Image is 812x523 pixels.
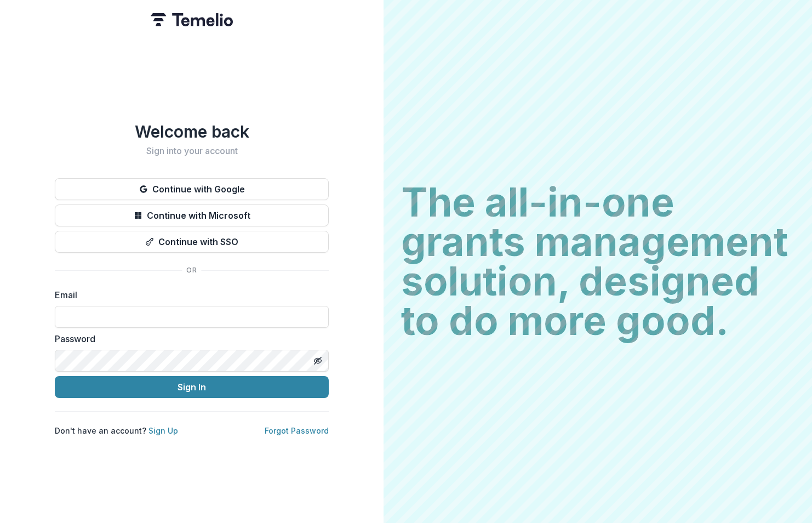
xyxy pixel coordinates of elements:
h2: Sign into your account [55,146,329,156]
label: Password [55,332,322,345]
label: Email [55,288,322,302]
button: Toggle password visibility [309,352,327,369]
button: Continue with Microsoft [55,204,329,226]
p: Don't have an account? [55,425,178,436]
button: Sign In [55,376,329,398]
a: Sign Up [148,426,178,435]
h1: Welcome back [55,122,329,141]
button: Continue with SSO [55,231,329,253]
button: Continue with Google [55,178,329,200]
img: Temelio [151,13,233,26]
a: Forgot Password [265,426,329,435]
